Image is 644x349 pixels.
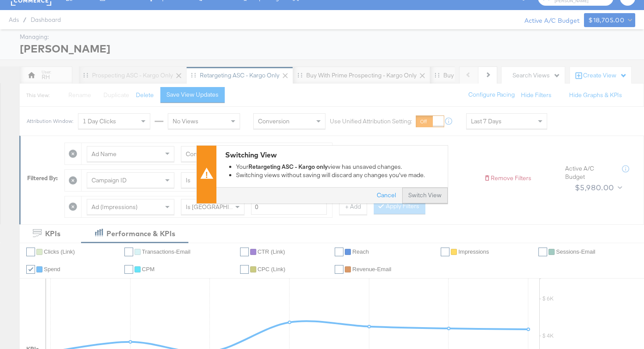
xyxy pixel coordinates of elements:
button: Cancel [371,188,402,204]
li: Your view has unsaved changes. [236,163,443,171]
button: Switch View [402,188,448,204]
li: Switching views without saving will discard any changes you've made. [236,171,443,179]
strong: Retargeting ASC - Kargo only [248,163,328,171]
div: Switching View [225,150,443,160]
